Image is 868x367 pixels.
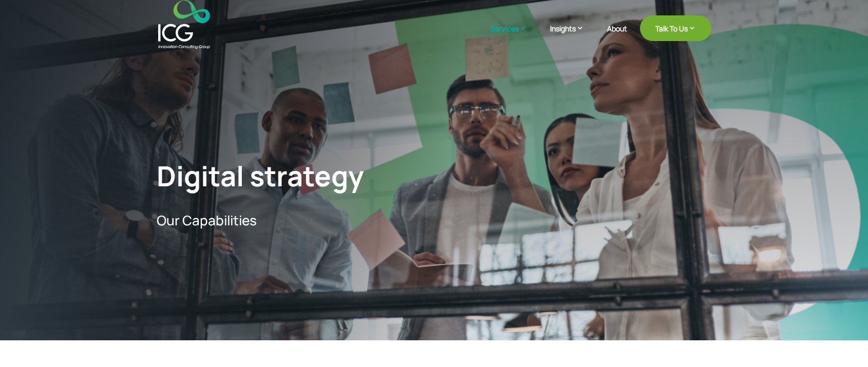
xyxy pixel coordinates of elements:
a: Services [490,23,537,49]
a: Insights [550,23,594,49]
p: Our Capabilities [157,213,477,228]
iframe: Chat Widget [697,256,868,367]
a: About [607,25,627,49]
a: Talk To Us [640,15,711,41]
h1: Digital strategy [157,159,477,198]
